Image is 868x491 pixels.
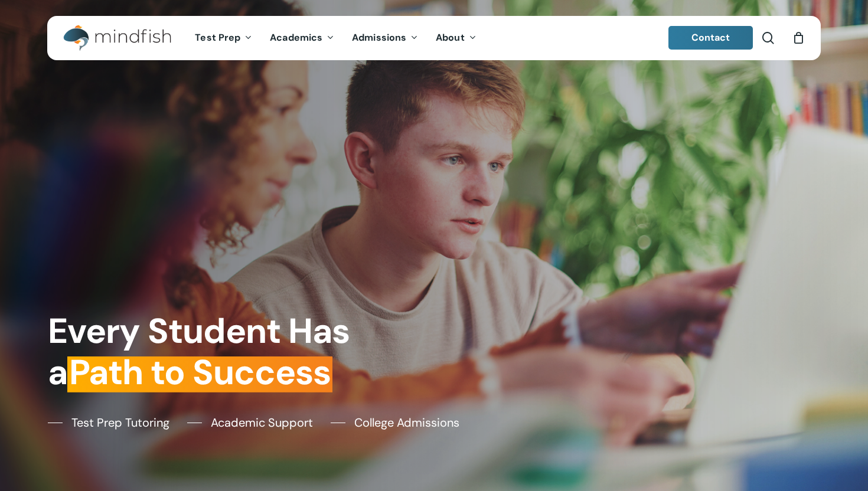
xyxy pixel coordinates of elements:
a: About [427,33,485,43]
span: Admissions [352,31,406,44]
span: About [436,31,465,44]
span: Contact [691,31,730,44]
span: College Admissions [354,414,459,431]
a: Contact [668,26,753,50]
span: Academic Support [211,414,313,431]
em: Path to Success [67,350,332,395]
a: Academic Support [187,414,313,431]
h1: Every Student Has a [48,310,426,394]
a: College Admissions [331,414,459,431]
a: Admissions [343,33,427,43]
span: Test Prep Tutoring [71,414,169,431]
nav: Main Menu [186,16,485,60]
header: Main Menu [47,16,821,60]
span: Test Prep [195,31,240,44]
a: Test Prep [186,33,261,43]
a: Test Prep Tutoring [48,414,169,431]
span: Academics [270,31,322,44]
a: Academics [261,33,343,43]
